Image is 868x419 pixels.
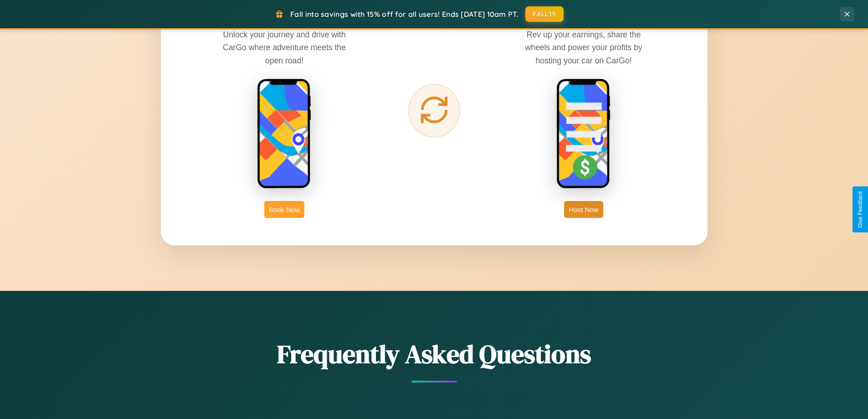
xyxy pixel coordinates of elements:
button: Host Now [564,201,603,218]
img: rent phone [257,78,312,190]
img: host phone [556,78,611,190]
div: Give Feedback [857,191,863,228]
button: Book Now [264,201,304,218]
button: FALL15 [525,6,564,22]
p: Unlock your journey and drive with CarGo where adventure meets the open road! [216,28,353,67]
p: Rev up your earnings, share the wheels and power your profits by hosting your car on CarGo! [515,28,652,67]
h2: Frequently Asked Questions [161,336,708,372]
span: Fall into savings with 15% off for all users! Ends [DATE] 10am PT. [290,10,519,19]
